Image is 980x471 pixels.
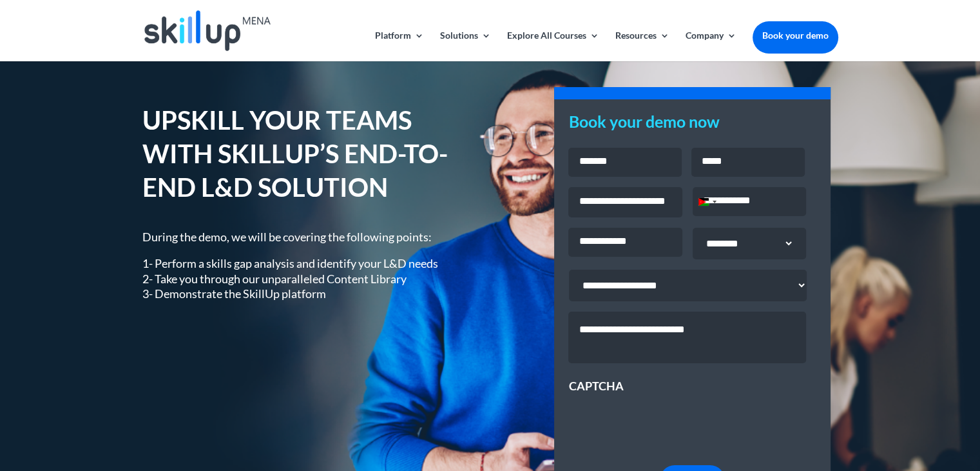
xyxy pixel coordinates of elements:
label: CAPTCHA [568,379,623,394]
div: During the demo, we will be covering the following points: [142,230,471,302]
a: Book your demo [753,21,838,50]
iframe: Chat Widget [765,332,980,471]
h3: Book your demo now [568,114,816,136]
iframe: reCAPTCHA [568,394,764,445]
a: Platform [375,31,424,61]
h1: UPSKILL YOUR TEAMS WITH SKILLUP’S END-TO-END L&D SOLUTION [142,103,471,210]
img: Skillup Mena [144,10,271,51]
a: Explore All Courses [507,31,599,61]
a: Company [686,31,736,61]
a: Solutions [440,31,491,61]
a: Resources [615,31,669,61]
p: 1- Perform a skills gap analysis and identify your L&D needs 2- Take you through our unparalleled... [142,256,471,301]
button: Selected country [693,188,720,215]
